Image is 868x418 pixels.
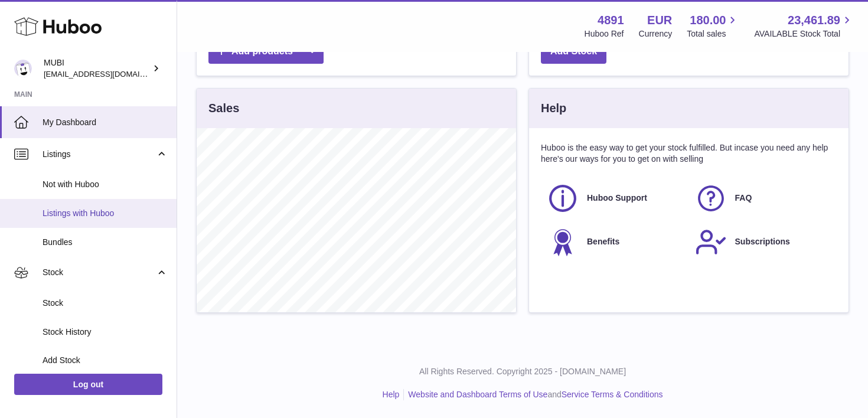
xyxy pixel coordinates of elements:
[547,182,683,214] a: Huboo Support
[587,236,619,247] span: Benefits
[541,142,837,165] p: Huboo is the easy way to get your stock fulfilled. But incase you need any help here's our ways f...
[647,12,672,28] strong: EUR
[587,192,647,204] span: Huboo Support
[695,226,831,258] a: Subscriptions
[14,60,32,77] img: shop@mubi.com
[43,267,155,278] span: Stock
[735,192,752,204] span: FAQ
[788,12,840,28] span: 23,461.89
[44,69,174,79] span: [EMAIL_ADDRESS][DOMAIN_NAME]
[687,28,739,40] span: Total sales
[43,326,168,338] span: Stock History
[208,100,239,116] h3: Sales
[695,182,831,214] a: FAQ
[383,390,400,399] a: Help
[754,28,854,40] span: AVAILABLE Stock Total
[754,12,854,40] a: 23,461.89 AVAILABLE Stock Total
[690,12,726,28] span: 180.00
[639,28,673,40] div: Currency
[735,236,790,247] span: Subscriptions
[585,28,624,40] div: Huboo Ref
[187,366,859,377] p: All Rights Reserved. Copyright 2025 - [DOMAIN_NAME]
[541,100,566,116] h3: Help
[408,390,547,399] a: Website and Dashboard Terms of Use
[547,226,683,258] a: Benefits
[43,117,168,128] span: My Dashboard
[43,355,168,366] span: Add Stock
[562,390,663,399] a: Service Terms & Conditions
[43,149,155,160] span: Listings
[687,12,739,40] a: 180.00 Total sales
[404,389,663,400] li: and
[43,208,168,219] span: Listings with Huboo
[43,298,168,309] span: Stock
[44,57,150,80] div: MUBI
[43,179,168,190] span: Not with Huboo
[43,237,168,248] span: Bundles
[598,12,624,28] strong: 4891
[14,374,162,395] a: Log out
